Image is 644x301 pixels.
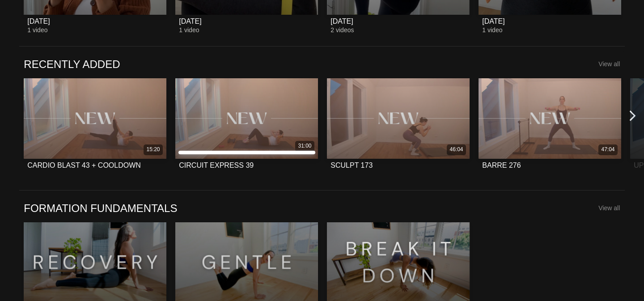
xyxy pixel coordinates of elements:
a: CIRCUIT EXPRESS 3931:00CIRCUIT EXPRESS 39 [175,78,318,177]
a: CARDIO BLAST 43 + COOLDOWN15:20CARDIO BLAST 43 + COOLDOWN [24,78,166,177]
div: BARRE 276 [482,161,521,170]
a: RECENTLY ADDED [24,57,120,71]
div: 46:04 [450,146,463,153]
div: [DATE] [27,17,50,25]
div: [DATE] [330,17,353,25]
a: SCULPT 17346:04SCULPT 173 [327,78,470,177]
div: CARDIO BLAST 43 + COOLDOWN [27,161,141,170]
div: 31:00 [298,142,312,150]
span: 1 video [482,26,502,34]
div: 15:20 [147,146,160,153]
a: View all [598,204,620,212]
a: View all [598,60,620,68]
div: [DATE] [482,17,504,25]
span: 1 video [179,26,199,34]
span: 2 videos [330,26,354,34]
div: SCULPT 173 [330,161,373,170]
div: 47:04 [602,146,615,153]
a: BARRE 27647:04BARRE 276 [479,78,621,177]
span: 1 video [27,26,47,34]
a: FORMATION FUNDAMENTALS [24,201,177,215]
div: [DATE] [179,17,201,25]
div: CIRCUIT EXPRESS 39 [179,161,254,170]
